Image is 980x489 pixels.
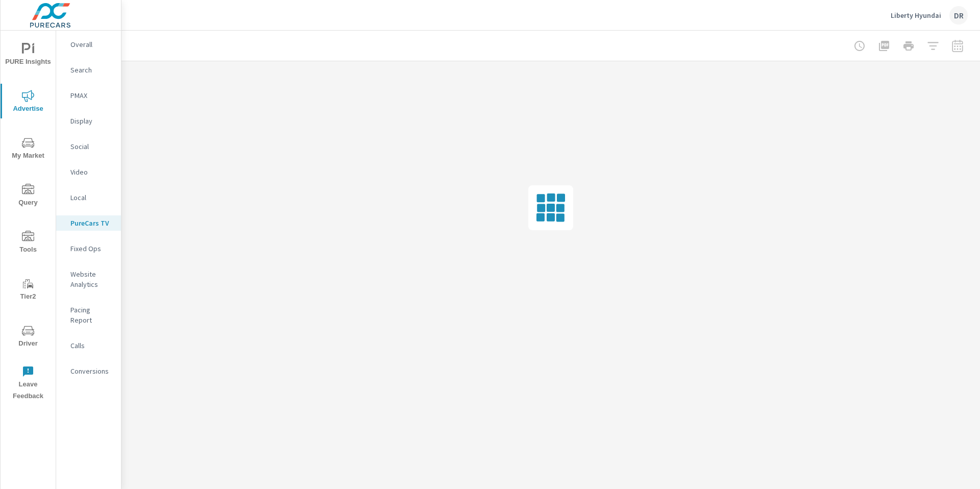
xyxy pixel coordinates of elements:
[56,215,121,231] div: PureCars TV
[70,90,113,101] p: PMAX
[4,43,53,68] span: PURE Insights
[56,363,121,379] div: Conversions
[56,302,121,328] div: Pacing Report
[56,266,121,292] div: Website Analytics
[70,65,113,75] p: Search
[70,116,113,126] p: Display
[70,340,113,351] p: Calls
[56,164,121,180] div: Video
[4,278,53,303] span: Tier2
[70,39,113,50] p: Overall
[4,90,53,115] span: Advertise
[70,218,113,228] p: PureCars TV
[56,37,121,52] div: Overall
[56,338,121,353] div: Calls
[4,184,53,209] span: Query
[1,31,56,406] div: nav menu
[70,192,113,203] p: Local
[4,325,53,350] span: Driver
[4,231,53,256] span: Tools
[70,366,113,376] p: Conversions
[56,139,121,154] div: Social
[70,141,113,152] p: Social
[56,190,121,205] div: Local
[70,167,113,177] p: Video
[56,88,121,103] div: PMAX
[4,137,53,162] span: My Market
[949,6,968,25] div: DR
[56,241,121,256] div: Fixed Ops
[891,11,941,20] p: Liberty Hyundai
[4,365,53,402] span: Leave Feedback
[56,62,121,78] div: Search
[70,243,113,254] p: Fixed Ops
[70,305,113,325] p: Pacing Report
[70,269,113,289] p: Website Analytics
[56,113,121,129] div: Display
